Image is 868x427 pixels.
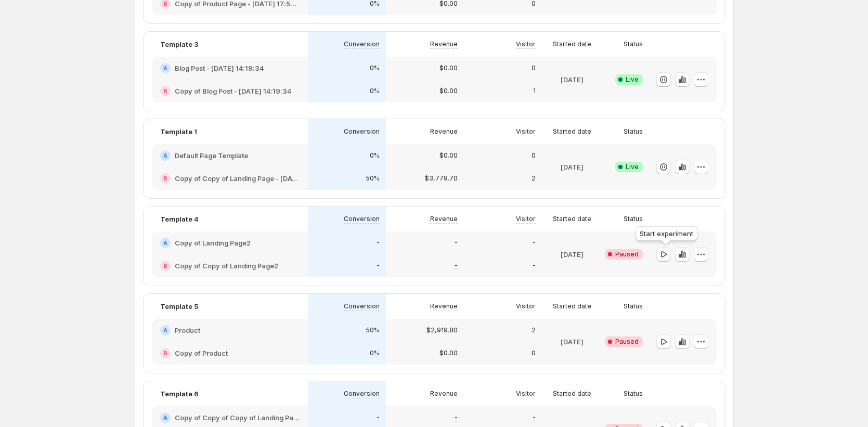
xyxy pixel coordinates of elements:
p: - [455,239,458,247]
h2: B [163,350,167,356]
p: 0 [532,349,536,357]
h2: A [163,327,167,333]
p: $0.00 [439,64,458,72]
p: - [533,262,536,270]
span: Live [626,75,639,84]
p: [DATE] [561,162,584,172]
p: $2,919.80 [426,326,458,334]
p: 0% [370,151,380,160]
p: [DATE] [561,249,584,260]
p: $0.00 [439,349,458,357]
h2: A [163,65,167,71]
p: Revenue [430,40,458,48]
p: Status [624,302,643,310]
p: Started date [553,215,591,223]
p: 2 [532,174,536,183]
h2: Copy of Copy of Copy of Landing Page2 [175,412,300,423]
p: Status [624,40,643,48]
h2: B [163,88,167,94]
p: 2 [532,326,536,334]
h2: A [163,415,167,421]
p: Conversion [344,302,380,310]
p: [DATE] [561,337,584,347]
p: 1 [533,87,536,95]
p: Template 4 [160,214,199,224]
p: Template 1 [160,126,197,137]
p: 0 [532,64,536,72]
p: - [455,413,458,422]
p: Revenue [430,302,458,310]
h2: Product [175,325,200,335]
p: - [533,239,536,247]
span: Paused [615,338,639,346]
h2: Blog Post - [DATE] 14:19:34 [175,63,264,73]
p: Visitor [516,40,536,48]
p: Status [624,215,643,223]
span: Live [626,163,639,171]
p: Conversion [344,390,380,398]
h2: Default Page Template [175,150,248,161]
h2: Copy of Landing Page2 [175,238,251,248]
p: Conversion [344,40,380,48]
p: 0 [532,151,536,160]
p: 50% [366,326,380,334]
p: [DATE] [561,74,584,85]
h2: Copy of Product [175,348,228,358]
p: Status [624,127,643,136]
p: Template 5 [160,301,198,312]
p: - [533,413,536,422]
p: Visitor [516,302,536,310]
h2: Copy of Copy of Landing Page - [DATE] 13:42:00 [175,173,300,184]
h2: A [163,152,167,159]
p: 0% [370,87,380,95]
p: - [377,239,380,247]
p: Started date [553,127,591,136]
p: Conversion [344,215,380,223]
p: Template 6 [160,389,199,399]
span: Paused [615,250,639,258]
p: 50% [366,174,380,183]
p: - [377,413,380,422]
h2: B [163,1,167,7]
p: Visitor [516,127,536,136]
p: Revenue [430,127,458,136]
h2: Copy of Blog Post - [DATE] 14:19:34 [175,86,291,96]
p: Started date [553,40,591,48]
p: 0% [370,64,380,72]
p: Started date [553,302,591,310]
p: Started date [553,390,591,398]
p: Revenue [430,215,458,223]
p: Visitor [516,390,536,398]
p: - [455,262,458,270]
h2: B [163,175,167,182]
p: $3,779.70 [425,174,458,183]
h2: B [163,263,167,269]
p: Conversion [344,127,380,136]
p: - [377,262,380,270]
h2: Copy of Copy of Landing Page2 [175,261,278,271]
p: Visitor [516,215,536,223]
h2: A [163,240,167,246]
p: Revenue [430,390,458,398]
p: Template 3 [160,39,198,49]
p: $0.00 [439,151,458,160]
p: $0.00 [439,87,458,95]
p: Status [624,390,643,398]
p: 0% [370,349,380,357]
